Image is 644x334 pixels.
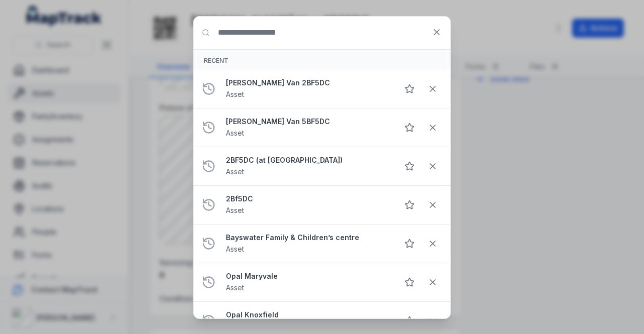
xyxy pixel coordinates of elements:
[226,233,390,255] a: Bayswater Family & Children’s centreAsset
[226,167,244,176] span: Asset
[226,271,390,293] a: Opal MaryvaleAsset
[226,310,390,332] a: Opal Knoxfield
[226,90,244,98] span: Asset
[226,117,390,127] strong: [PERSON_NAME] Van 5BF5DC
[226,194,390,204] strong: 2Bf5DC
[226,155,390,177] a: 2BF5DC (at [GEOGRAPHIC_DATA])Asset
[226,194,390,216] a: 2Bf5DCAsset
[226,78,390,88] strong: [PERSON_NAME] Van 2BF5DC
[204,57,228,64] span: Recent
[226,271,390,281] strong: Opal Maryvale
[226,129,244,137] span: Asset
[226,206,244,214] span: Asset
[226,78,390,100] a: [PERSON_NAME] Van 2BF5DCAsset
[226,310,390,320] strong: Opal Knoxfield
[226,233,390,243] strong: Bayswater Family & Children’s centre
[226,155,390,165] strong: 2BF5DC (at [GEOGRAPHIC_DATA])
[226,117,390,139] a: [PERSON_NAME] Van 5BF5DCAsset
[226,245,244,253] span: Asset
[226,283,244,292] span: Asset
